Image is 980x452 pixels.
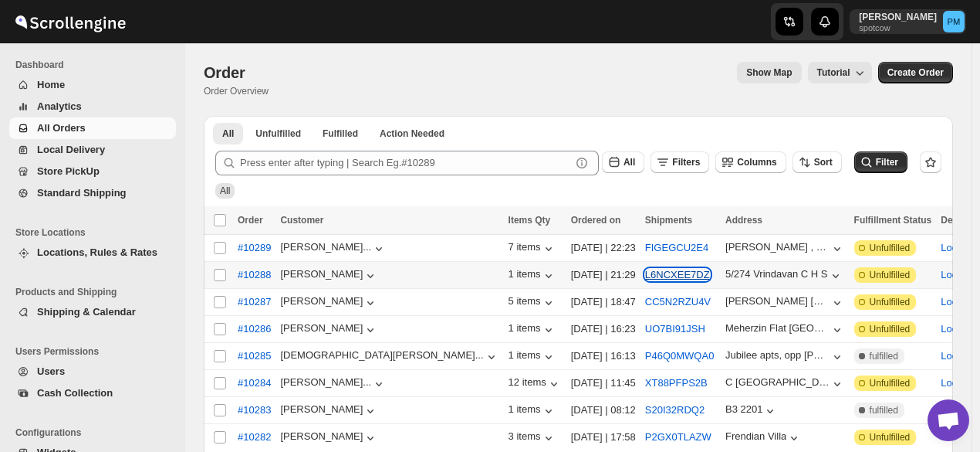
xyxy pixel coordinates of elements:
[725,268,827,280] div: 5/274 Vrindavan C H S
[571,240,636,256] div: [DATE] | 22:23
[870,350,898,362] span: fulfilled
[323,127,358,140] span: Fulfilled
[887,66,944,79] span: Create Order
[854,151,907,173] button: Filter
[280,349,498,365] button: [DEMOGRAPHIC_DATA][PERSON_NAME]...
[725,403,778,419] button: B3 2201
[15,427,177,439] span: Configurations
[725,322,830,334] div: Meherzin Flat [GEOGRAPHIC_DATA][STREET_ADDRESS][PERSON_NAME],
[280,215,323,226] span: Customer
[228,344,280,369] button: #10285
[645,242,708,253] button: FIGEGCU2E4
[571,376,636,391] div: [DATE] | 11:45
[37,122,86,134] span: All Orders
[228,263,280,287] button: #10288
[509,403,556,419] button: 1 items
[928,399,969,441] div: Open chat
[37,165,100,177] span: Store PickUp
[725,403,762,415] div: B3 2201
[725,241,845,257] button: [PERSON_NAME] , newr [PERSON_NAME] , lower parel
[228,236,280,260] button: #10289
[725,376,845,392] button: C [GEOGRAPHIC_DATA]
[280,376,387,392] button: [PERSON_NAME]...
[870,269,911,281] span: Unfulfilled
[12,2,128,41] img: ScrollEngine
[280,403,378,419] div: [PERSON_NAME]
[228,290,280,314] button: #10287
[37,144,105,155] span: Local Delivery
[9,382,176,404] button: Cash Collection
[725,430,802,446] button: Frendian Villa
[870,431,911,444] span: Unfulfilled
[571,215,621,226] span: Ordered on
[571,430,636,445] div: [DATE] | 17:58
[238,240,271,256] span: #10289
[737,157,776,168] span: Columns
[571,348,636,364] div: [DATE] | 16:13
[509,241,556,257] div: 7 items
[725,215,762,226] span: Address
[280,268,378,284] div: [PERSON_NAME]
[228,317,280,342] button: #10286
[222,127,234,140] span: All
[220,185,230,196] span: All
[870,242,911,254] span: Unfulfilled
[725,376,830,388] div: C [GEOGRAPHIC_DATA]
[238,215,263,226] span: Order
[37,387,113,399] span: Cash Collection
[15,59,177,71] span: Dashboard
[509,376,562,392] button: 12 items
[509,322,556,338] button: 1 items
[37,100,82,112] span: Analytics
[37,246,157,258] span: Locations, Rules & Rates
[948,17,961,26] text: PM
[571,294,636,310] div: [DATE] | 18:47
[280,376,371,388] div: [PERSON_NAME]...
[238,403,271,418] span: #10283
[228,425,280,450] button: #10282
[715,151,786,173] button: Columns
[380,127,444,140] span: Action Needed
[814,157,833,168] span: Sort
[870,323,911,335] span: Unfulfilled
[246,123,310,144] button: Unfulfilled
[725,430,786,442] div: Frendian Villa
[645,215,692,226] span: Shipments
[651,151,709,173] button: Filters
[623,157,635,168] span: All
[280,322,378,338] button: [PERSON_NAME]
[238,267,271,283] span: #10288
[792,151,842,173] button: Sort
[870,296,911,308] span: Unfulfilled
[204,64,245,81] span: Order
[509,268,556,284] button: 1 items
[228,398,280,423] button: #10283
[571,267,636,283] div: [DATE] | 21:29
[509,349,556,365] button: 1 items
[280,295,378,311] button: [PERSON_NAME]
[854,215,932,226] span: Fulfillment Status
[859,11,937,23] p: [PERSON_NAME]
[746,66,792,79] span: Show Map
[808,62,872,83] button: Tutorial
[870,377,911,389] span: Unfulfilled
[509,430,556,446] button: 3 items
[204,85,269,97] p: Order Overview
[37,79,65,90] span: Home
[280,241,371,253] div: [PERSON_NAME]...
[280,430,378,446] div: [PERSON_NAME]
[725,349,845,365] button: Jubilee apts, opp [PERSON_NAME], [GEOGRAPHIC_DATA], [GEOGRAPHIC_DATA]
[737,62,801,83] button: Map action label
[370,123,454,144] button: ActionNeeded
[37,365,65,377] span: Users
[240,151,571,175] input: Press enter after typing | Search Eg.#10289
[725,268,843,284] button: 5/274 Vrindavan C H S
[238,430,271,445] span: #10282
[37,187,127,199] span: Standard Shipping
[15,226,177,239] span: Store Locations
